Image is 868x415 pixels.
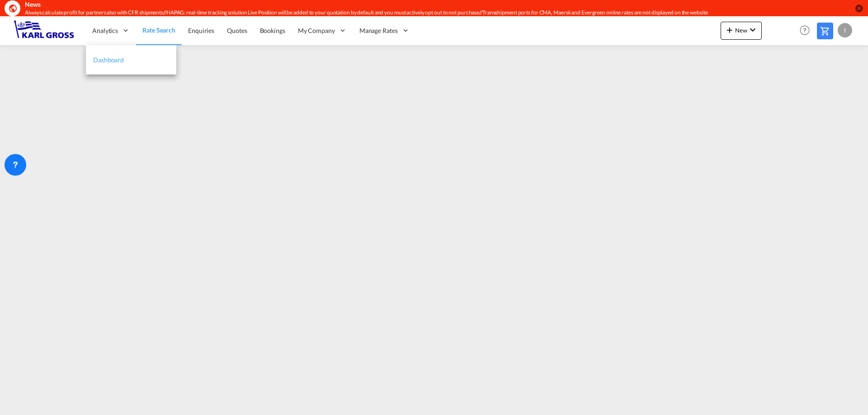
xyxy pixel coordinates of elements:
span: Dashboard [93,56,124,64]
span: Rate Search [142,26,175,34]
md-icon: icon-chevron-down [747,24,758,35]
div: I [838,23,852,37]
a: Dashboard [86,45,176,75]
div: Analytics [86,16,136,45]
div: Always calculate profit for partners also with CFR shipments//HAPAG: real-time tracking solution ... [25,9,735,17]
md-icon: icon-plus 400-fg [724,24,735,35]
a: Enquiries [182,16,221,45]
span: Bookings [260,27,285,34]
span: Help [797,23,812,38]
a: Quotes [221,16,253,45]
span: Enquiries [188,27,214,34]
iframe: Chat [7,368,38,401]
span: Manage Rates [359,26,398,35]
a: Rate Search [136,16,182,45]
button: icon-close-circle [854,4,863,13]
span: My Company [298,26,335,35]
div: Manage Rates [353,16,416,45]
div: Help [797,23,817,39]
div: My Company [292,16,353,45]
a: Bookings [254,16,292,45]
span: New [724,27,758,34]
span: Quotes [227,27,247,34]
md-icon: icon-earth [8,4,17,13]
img: 3269c73066d711f095e541db4db89301.png [14,20,75,41]
button: icon-plus 400-fgNewicon-chevron-down [721,22,762,40]
span: Analytics [92,26,118,35]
